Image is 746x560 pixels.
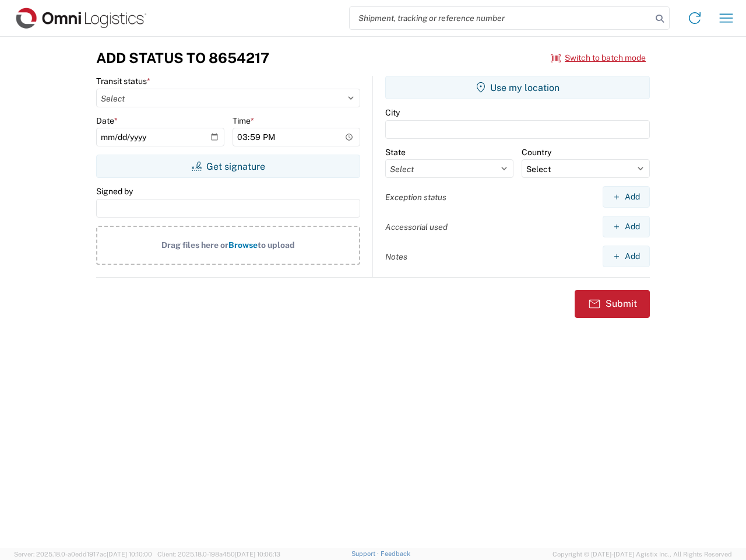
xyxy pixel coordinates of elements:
[258,240,295,250] span: to upload
[96,186,133,197] label: Signed by
[603,186,650,208] button: Add
[575,290,650,318] button: Submit
[157,551,280,558] span: Client: 2025.18.0-198a450
[381,550,410,557] a: Feedback
[553,549,732,559] span: Copyright © [DATE]-[DATE] Agistix Inc., All Rights Reserved
[385,147,406,157] label: State
[385,192,446,202] label: Exception status
[351,550,381,557] a: Support
[235,551,280,558] span: [DATE] 10:06:13
[228,240,258,250] span: Browse
[96,76,150,86] label: Transit status
[385,222,448,232] label: Accessorial used
[385,251,407,262] label: Notes
[551,48,646,68] button: Switch to batch mode
[385,76,650,99] button: Use my location
[96,116,118,126] label: Date
[603,216,650,237] button: Add
[96,155,360,178] button: Get signature
[107,551,152,558] span: [DATE] 10:10:00
[603,246,650,267] button: Add
[350,7,652,29] input: Shipment, tracking or reference number
[161,240,228,250] span: Drag files here or
[96,50,269,66] h3: Add Status to 8654217
[14,551,152,558] span: Server: 2025.18.0-a0edd1917ac
[233,116,254,126] label: Time
[385,107,400,118] label: City
[522,147,551,157] label: Country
